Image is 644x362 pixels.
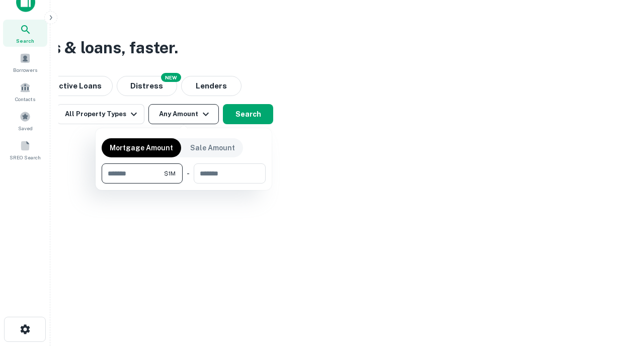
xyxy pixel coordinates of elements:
p: Mortgage Amount [110,142,173,153]
span: $1M [164,169,176,178]
div: - [187,163,190,184]
p: Sale Amount [190,142,235,153]
iframe: Chat Widget [594,282,644,330]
